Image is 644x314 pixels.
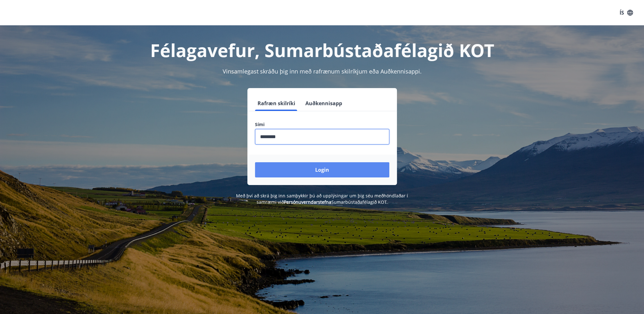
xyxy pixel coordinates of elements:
[255,121,389,128] label: Sími
[255,96,298,111] button: Rafræn skilríki
[223,67,422,75] span: Vinsamlegast skráðu þig inn með rafrænum skilríkjum eða Auðkennisappi.
[284,199,331,205] a: Persónuverndarstefna
[255,162,389,177] button: Login
[616,7,636,18] button: ÍS
[303,96,345,111] button: Auðkennisapp
[236,193,408,205] span: Með því að skrá þig inn samþykkir þú að upplýsingar um þig séu meðhöndlaðar í samræmi við Sumarbú...
[102,38,543,62] h1: Félagavefur, Sumarbústaðafélagið KOT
